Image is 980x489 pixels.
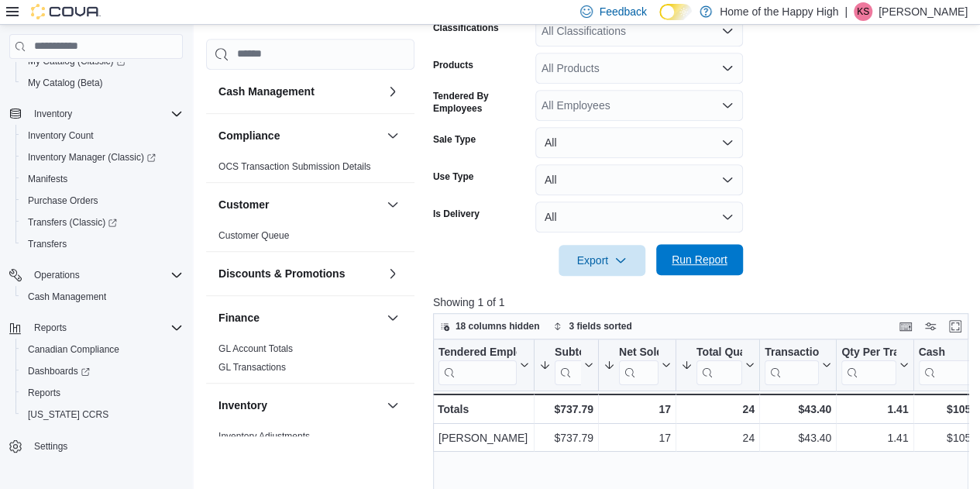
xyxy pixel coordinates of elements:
[535,164,743,195] button: All
[22,74,109,92] a: My Catalog (Beta)
[28,408,108,421] span: [US_STATE] CCRS
[28,319,183,337] span: Reports
[22,213,123,232] a: Transfers (Classic)
[765,400,831,418] div: $43.40
[456,320,540,332] span: 18 columns hidden
[681,345,755,384] button: Total Quantity
[841,345,896,384] div: Qty Per Transaction
[946,317,965,336] button: Enter fullscreen
[721,62,734,74] button: Open list of options
[218,266,345,281] h3: Discounts & Promotions
[28,195,98,207] span: Purchase Orders
[218,310,260,325] h3: Finance
[28,266,183,284] span: Operations
[28,437,74,456] a: Settings
[619,345,658,360] div: Net Sold
[22,52,183,71] span: My Catalog (Classic)
[34,108,72,120] span: Inventory
[218,161,371,172] a: OCS Transaction Submission Details
[383,264,402,283] button: Discounts & Promotions
[22,384,67,402] a: Reports
[433,22,499,34] label: Classifications
[15,382,189,404] button: Reports
[22,288,183,306] span: Cash Management
[28,105,183,123] span: Inventory
[918,345,973,384] div: Cash
[206,339,414,383] div: Finance
[438,429,529,447] div: [PERSON_NAME]
[15,50,189,72] a: My Catalog (Classic)
[841,345,896,360] div: Qty Per Transaction
[438,400,529,418] div: Totals
[383,396,402,415] button: Inventory
[28,387,60,399] span: Reports
[22,170,74,188] a: Manifests
[555,345,581,384] div: Subtotal
[218,362,286,373] a: GL Transactions
[28,105,78,123] button: Inventory
[28,151,156,164] span: Inventory Manager (Classic)
[15,286,189,308] button: Cash Management
[433,294,974,310] p: Showing 1 of 1
[383,308,402,327] button: Finance
[218,343,293,355] span: GL Account Totals
[539,429,593,447] div: $737.79
[28,77,103,89] span: My Catalog (Beta)
[599,4,646,19] span: Feedback
[15,168,189,190] button: Manifests
[721,25,734,37] button: Open list of options
[22,148,183,167] span: Inventory Manager (Classic)
[22,405,115,424] a: [US_STATE] CCRS
[28,291,106,303] span: Cash Management
[28,436,183,456] span: Settings
[218,230,289,241] a: Customer Queue
[15,404,189,425] button: [US_STATE] CCRS
[22,191,105,210] a: Purchase Orders
[765,345,819,384] div: Transaction Average
[15,125,189,146] button: Inventory Count
[619,345,658,384] div: Net Sold
[656,244,743,275] button: Run Report
[921,317,940,336] button: Display options
[218,361,286,374] span: GL Transactions
[535,127,743,158] button: All
[559,245,645,276] button: Export
[433,208,480,220] label: Is Delivery
[3,264,189,286] button: Operations
[22,405,183,424] span: Washington CCRS
[22,235,73,253] a: Transfers
[15,360,189,382] a: Dashboards
[438,345,517,360] div: Tendered Employee
[3,317,189,339] button: Reports
[22,170,183,188] span: Manifests
[22,74,183,92] span: My Catalog (Beta)
[720,2,838,21] p: Home of the Happy High
[22,384,183,402] span: Reports
[218,229,289,242] span: Customer Queue
[28,343,119,356] span: Canadian Compliance
[15,212,189,233] a: Transfers (Classic)
[765,345,831,384] button: Transaction Average
[218,197,380,212] button: Customer
[28,129,94,142] span: Inventory Count
[841,345,908,384] button: Qty Per Transaction
[218,398,380,413] button: Inventory
[659,20,660,21] span: Dark Mode
[383,126,402,145] button: Compliance
[681,429,755,447] div: 24
[218,430,310,443] span: Inventory Adjustments
[765,429,831,447] div: $43.40
[22,148,162,167] a: Inventory Manager (Classic)
[568,245,636,276] span: Export
[34,269,80,281] span: Operations
[22,288,112,306] a: Cash Management
[539,400,593,418] div: $737.79
[22,52,132,71] a: My Catalog (Classic)
[28,216,117,229] span: Transfers (Classic)
[603,429,671,447] div: 17
[15,233,189,255] button: Transfers
[218,128,380,143] button: Compliance
[22,126,100,145] a: Inventory Count
[15,72,189,94] button: My Catalog (Beta)
[218,343,293,354] a: GL Account Totals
